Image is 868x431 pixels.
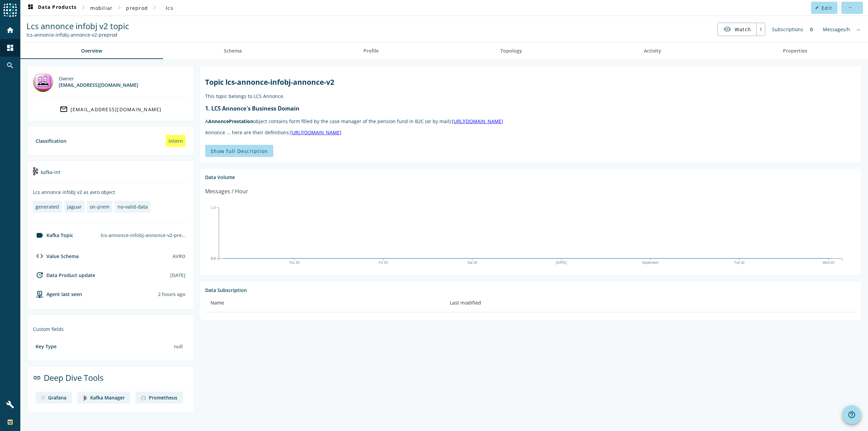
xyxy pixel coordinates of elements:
[26,20,129,32] span: Lcs annonce infobj v2 topic
[59,82,138,88] div: [EMAIL_ADDRESS][DOMAIN_NAME]
[6,26,14,34] mat-icon: home
[159,2,180,14] button: lcs
[118,203,148,210] div: no-valid-data
[807,23,816,36] div: 0
[6,44,14,52] mat-icon: dashboard
[445,293,855,312] th: Last modified
[289,261,300,265] text: Thu 28
[59,75,138,82] div: Owner
[718,23,756,35] button: Watch
[33,326,188,332] div: Custom fields
[205,118,855,124] p: A object contains form filled by the case manager of the pension fund in B2C (or by mail):
[644,48,661,53] span: Activity
[205,174,855,180] div: Data Volume
[67,203,82,210] div: jaguar
[170,272,185,278] div: [DATE]
[815,6,819,9] mat-icon: edit
[205,287,855,293] div: Data Subscription
[33,231,73,239] div: Kafka Topic
[41,396,45,400] img: deep dive image
[211,257,216,260] text: 0.0
[205,93,855,99] p: This topic belongs to LCS Annonce.
[77,392,130,404] a: deep dive imageKafka Manager
[211,148,268,154] span: Show full Description
[363,48,379,53] span: Profile
[205,293,445,312] th: Name
[33,167,38,175] img: kafka-int
[468,261,477,265] text: Sat 30
[723,25,731,33] mat-icon: visibility
[33,189,188,195] div: Lcs annonce infobj v2 as avro object
[556,261,567,265] text: [DATE]
[158,291,185,297] div: Agents typically reports every 15min to 1h
[141,396,146,400] img: deep dive image
[123,2,151,14] button: preprod
[98,229,188,241] div: lcs-annonce-infobj-annonce-v2-preprod
[115,3,123,12] mat-icon: chevron_right
[36,252,44,260] mat-icon: code
[90,203,110,210] div: on-prem
[205,145,273,157] button: Show full Description
[452,118,503,124] a: [URL][DOMAIN_NAME]
[769,23,807,36] div: Subscriptions
[3,3,17,17] img: spoud-logo.svg
[24,2,79,14] button: Data Products
[211,206,216,210] text: 1.0
[171,340,185,352] div: null
[166,135,185,147] div: intern
[83,396,87,400] img: deep dive image
[36,392,72,404] a: deep dive imageGrafana
[642,261,659,265] text: September
[79,3,87,12] mat-icon: chevron_right
[853,23,864,36] div: No information
[126,5,148,11] span: preprod
[166,5,173,11] span: lcs
[290,129,341,136] a: [URL][DOMAIN_NAME]
[33,372,188,389] div: Deep Dive Tools
[151,3,159,12] mat-icon: chevron_right
[90,394,125,401] div: Kafka Manager
[26,32,129,38] div: Kafka Topic: lcs-annonce-infobj-annonce-v2-preprod
[7,419,14,426] img: 408c3add50337682faaf92707c9e8eda
[205,129,855,136] p: Annonce ... here are their definitions:
[6,61,14,70] mat-icon: search
[90,5,113,11] span: mobiliar
[822,5,832,11] span: Edit
[500,48,522,53] span: Topology
[848,411,856,419] mat-icon: help_outline
[60,105,68,113] mat-icon: mail_outline
[820,23,853,36] div: Messages/h
[205,105,855,112] h3: 1. LCS Annonce's Business Domain
[205,187,248,196] div: Messages / Hour
[224,48,242,53] span: Schema
[149,394,177,401] div: Prometheus
[26,4,35,12] mat-icon: dashboard
[33,290,82,298] div: agent-env-preprod
[208,118,253,124] strong: AnnoncePrestation
[783,48,807,53] span: Properties
[33,103,188,115] a: [EMAIL_ADDRESS][DOMAIN_NAME]
[823,261,834,265] text: Wed 03
[36,343,57,350] div: Key Type
[848,6,852,9] mat-icon: more_horiz
[205,77,855,87] h2: Topic lcs-annonce-infobj-annonce-v2
[81,48,102,53] span: Overview
[136,392,182,404] a: deep dive imagePrometheus
[26,4,77,12] span: Data Products
[735,23,751,35] span: Watch
[33,72,53,92] img: dl_301005@mobi.ch
[173,253,185,259] div: AVRO
[36,203,59,210] div: generated
[6,400,14,409] mat-icon: build
[33,252,79,260] div: Value Schema
[734,261,745,265] text: Tue 02
[379,261,388,265] text: Fri 29
[71,106,162,113] div: [EMAIL_ADDRESS][DOMAIN_NAME]
[33,374,41,382] mat-icon: link
[33,271,95,279] div: Data Product update
[756,23,765,36] div: 1
[33,166,188,183] div: kafka-int
[36,138,66,144] div: Classification
[811,2,837,14] button: Edit
[48,394,66,401] div: Grafana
